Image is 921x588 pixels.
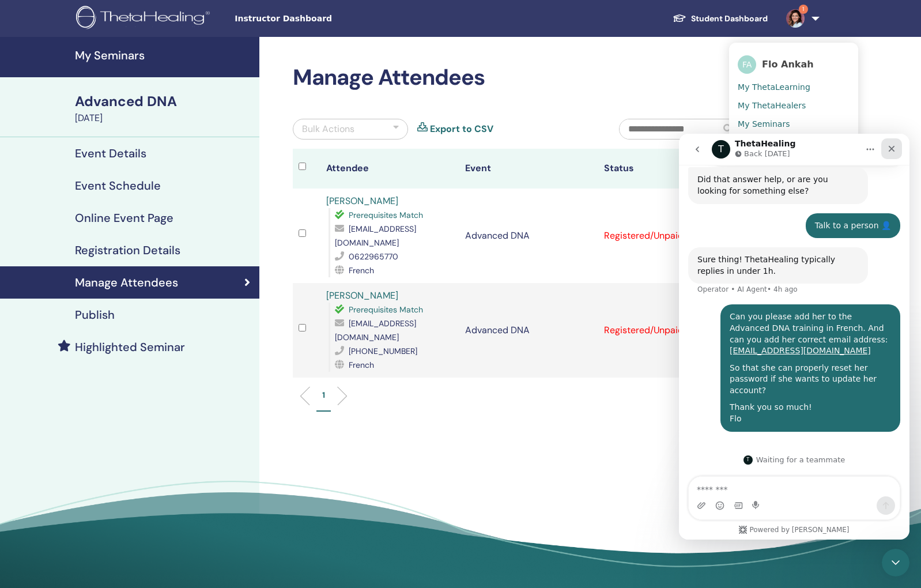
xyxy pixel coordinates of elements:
a: [PERSON_NAME] [326,195,398,207]
div: Advanced DNA [75,92,252,111]
a: [PERSON_NAME] [326,289,398,301]
p: 1 [322,389,325,401]
span: 1 [799,5,808,14]
th: Event [459,149,598,189]
span: My ThetaLearning [738,82,810,92]
span: Flo Ankah [762,58,814,70]
a: My Seminars [738,115,850,133]
span: [EMAIL_ADDRESS][DOMAIN_NAME] [335,318,416,342]
h4: Event Schedule [75,179,161,193]
div: Bulk Actions [302,122,354,136]
a: My ThetaLearning [738,78,850,96]
th: Attendee [320,149,459,189]
span: Prerequisites Match [349,210,423,220]
h4: Event Details [75,146,146,160]
th: Status [598,149,737,189]
span: Instructor Dashboard [235,13,407,25]
ul: 1 [729,43,858,309]
h2: Manage Attendees [293,65,765,91]
h4: Manage Attendees [75,276,178,289]
h4: Highlighted Seminar [75,340,185,354]
a: My ThetaHealers [738,96,850,115]
span: 0622965770 [349,251,398,262]
img: logo.png [76,6,214,32]
a: FAFlo Ankah [738,51,850,78]
span: [PHONE_NUMBER] [349,346,417,356]
h4: Publish [75,308,115,322]
a: Wishlist [738,133,850,152]
iframe: Intercom live chat [679,134,909,540]
span: My Seminars [738,119,790,129]
span: My ThetaHealers [738,100,806,111]
span: French [349,265,374,276]
a: Export to CSV [430,122,493,136]
div: [DATE] [75,111,252,125]
td: Advanced DNA [459,189,598,283]
h4: Online Event Page [75,211,173,225]
span: FA [738,55,756,74]
span: French [349,360,374,370]
h4: Registration Details [75,243,180,257]
a: Advanced DNA[DATE] [68,92,259,125]
span: Prerequisites Match [349,304,423,315]
span: [EMAIL_ADDRESS][DOMAIN_NAME] [335,224,416,248]
a: Student Dashboard [663,8,777,29]
td: Advanced DNA [459,283,598,378]
h4: My Seminars [75,48,252,62]
iframe: Intercom live chat [882,549,909,576]
img: graduation-cap-white.svg [673,13,686,23]
img: default.jpg [786,9,805,28]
